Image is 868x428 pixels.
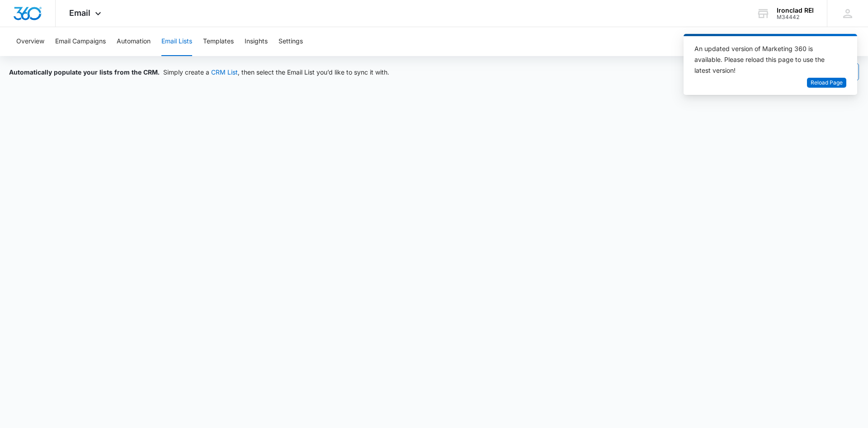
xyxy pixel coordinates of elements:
button: Templates [203,27,234,56]
div: An updated version of Marketing 360 is available. Please reload this page to use the latest version! [694,43,835,76]
div: account id [777,14,814,20]
button: Insights [245,27,268,56]
span: Reload Page [811,79,843,87]
div: account name [777,7,814,14]
button: Settings [278,27,303,56]
span: Email [69,8,90,18]
div: Simply create a , then select the Email List you’d like to sync it with. [9,67,389,77]
button: Automation [117,27,151,56]
button: Overview [16,27,44,56]
a: CRM List [211,68,238,76]
button: Reload Page [807,78,846,88]
button: Email Lists [161,27,192,56]
button: Email Campaigns [55,27,106,56]
span: Automatically populate your lists from the CRM. [9,68,160,76]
